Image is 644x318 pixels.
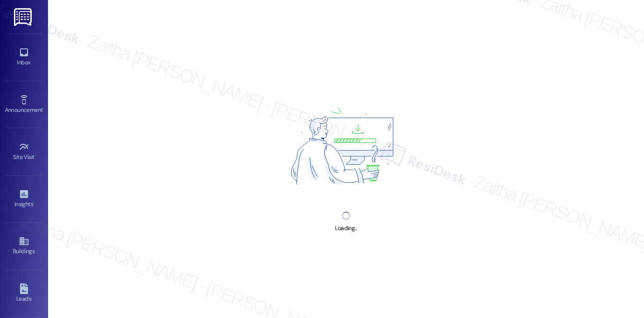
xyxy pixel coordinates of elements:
a: Leads [5,281,43,306]
span: • [35,152,36,159]
a: Insights • [5,186,43,212]
span: • [33,199,35,206]
a: Inbox [5,44,43,70]
a: Site Visit • [5,139,43,165]
a: Buildings [5,233,43,259]
img: ResiDesk Logo [14,8,34,26]
span: • [43,105,44,112]
div: Loading... [335,223,357,233]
